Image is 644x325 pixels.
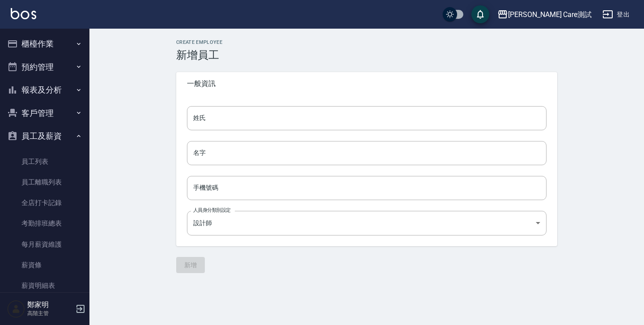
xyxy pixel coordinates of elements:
div: 設計師 [187,211,547,235]
a: 員工列表 [4,151,86,172]
img: Person [7,300,25,318]
button: 櫃檯作業 [4,32,86,56]
a: 員工離職列表 [4,172,86,192]
a: 薪資條 [4,255,86,275]
span: 一般資訊 [187,79,547,88]
div: [PERSON_NAME] Care測試 [508,9,592,20]
h5: 鄭家明 [27,300,73,309]
button: 報表及分析 [4,78,86,102]
a: 每月薪資維護 [4,234,86,255]
label: 人員身分類別設定 [193,207,231,214]
button: 員工及薪資 [4,124,86,148]
h2: Create Employee [176,39,557,45]
a: 考勤排班總表 [4,213,86,234]
a: 薪資明細表 [4,275,86,296]
button: 客戶管理 [4,102,86,125]
h3: 新增員工 [176,49,557,61]
button: [PERSON_NAME] Care測試 [494,5,595,24]
img: Logo [11,8,36,19]
button: 登出 [599,6,633,23]
p: 高階主管 [27,309,73,317]
button: 預約管理 [4,56,86,79]
a: 全店打卡記錄 [4,192,86,213]
button: save [471,5,489,23]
